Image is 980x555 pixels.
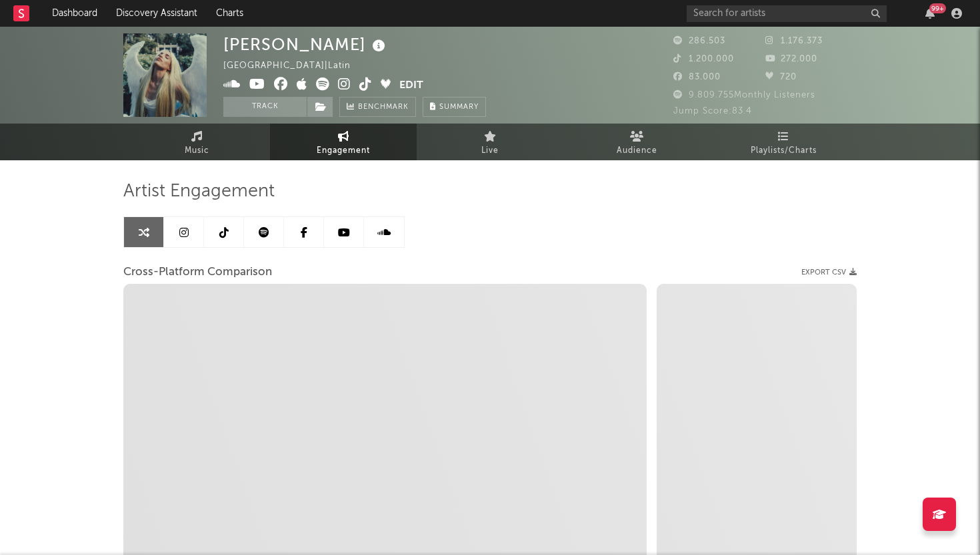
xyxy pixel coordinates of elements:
[223,58,366,74] div: [GEOGRAPHIC_DATA] | Latin
[765,55,817,63] span: 272.000
[185,143,209,159] span: Music
[417,124,563,160] a: Live
[673,91,815,100] span: 9.809.755 Monthly Listeners
[765,73,797,81] span: 720
[317,143,370,159] span: Engagement
[223,97,307,117] button: Track
[617,143,657,159] span: Audience
[673,55,734,63] span: 1.200.000
[339,97,416,117] a: Benchmark
[123,124,270,160] a: Music
[673,73,721,81] span: 83.000
[801,268,857,276] button: Export CSV
[765,37,823,45] span: 1.176.373
[223,33,389,55] div: [PERSON_NAME]
[925,8,935,19] button: 99+
[751,143,817,159] span: Playlists/Charts
[673,107,752,116] span: Jump Score: 83.4
[439,104,479,111] span: Summary
[358,100,409,116] span: Benchmark
[399,77,423,94] button: Edit
[270,124,417,160] a: Engagement
[423,97,486,117] button: Summary
[673,37,725,45] span: 286.503
[710,124,857,160] a: Playlists/Charts
[563,124,710,160] a: Audience
[123,184,275,200] span: Artist Engagement
[687,5,887,22] input: Search for artists
[481,143,499,159] span: Live
[123,264,272,281] span: Cross-Platform Comparison
[929,3,946,13] div: 99 +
